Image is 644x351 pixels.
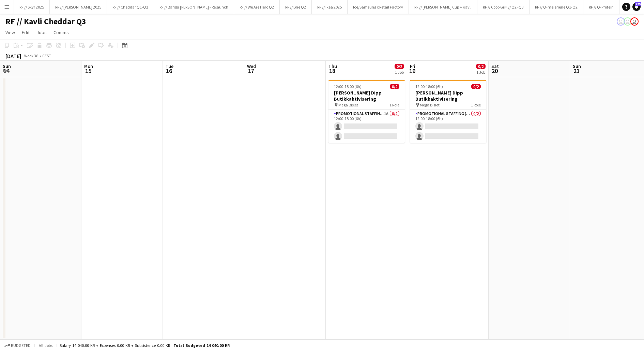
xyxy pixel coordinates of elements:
a: View [3,28,18,37]
span: 14 [2,67,11,75]
span: 17 [246,67,256,75]
span: Edit [22,29,30,35]
button: RF // [PERSON_NAME] 2025 [50,0,107,14]
span: 21 [572,67,581,75]
span: Budgeted [11,343,31,348]
button: RF // Barilla [PERSON_NAME] - Relaunch [154,0,234,14]
span: 12:00-18:00 (6h) [415,84,443,89]
app-user-avatar: Alexander Skeppland Hole [624,17,632,26]
span: 0/2 [471,84,481,89]
app-card-role: Promotional Staffing (Promotional Staff)0/212:00-18:00 (6h) [410,110,486,143]
span: 1 Role [471,102,481,107]
span: All jobs [37,343,54,348]
app-job-card: 12:00-18:00 (6h)0/2[PERSON_NAME] Dipp Butikkaktivisering Mega Bislet1 RolePromotional Staffing (P... [410,80,486,143]
span: 15 [83,67,93,75]
button: RF // Skyr 2025 [14,0,50,14]
button: RF // Brie Q2 [280,0,312,14]
button: RF // Q-meieriene Q1-Q2 [530,0,583,14]
div: [DATE] [5,53,21,59]
span: 0/2 [395,64,404,69]
span: Comms [53,29,69,35]
span: 0/2 [390,84,399,89]
span: Thu [328,63,337,69]
span: Jobs [36,29,47,35]
span: 18 [327,67,337,75]
a: 225 [632,3,641,11]
div: 1 Job [476,70,485,75]
div: Salary 14 040.00 KR + Expenses 0.00 KR + Subsistence 0.00 KR = [60,343,230,348]
button: RF // Ikea 2025 [312,0,348,14]
div: CEST [42,53,51,58]
app-card-role: Promotional Staffing (Promotional Staff)1A0/212:00-18:00 (6h) [328,110,405,143]
button: RF // [PERSON_NAME] Cup + Kavli [409,0,477,14]
span: 1 Role [389,102,399,107]
app-job-card: 12:00-18:00 (6h)0/2[PERSON_NAME] Dipp Butikkaktivisering Mega Bislet1 RolePromotional Staffing (P... [328,80,405,143]
span: Sun [3,63,11,69]
span: 225 [635,2,641,6]
button: RF // We Are Hero Q2 [234,0,280,14]
h3: [PERSON_NAME] Dipp Butikkaktivisering [328,90,405,102]
app-user-avatar: Alexander Skeppland Hole [630,17,639,26]
span: Mega Bislet [420,102,440,107]
span: 16 [165,67,173,75]
app-user-avatar: Alexander Skeppland Hole [617,17,625,26]
a: Jobs [34,28,49,37]
button: RF // Cheddar Q1-Q2 [107,0,154,14]
button: RF // Coop Grill // Q2 -Q3 [477,0,530,14]
h3: [PERSON_NAME] Dipp Butikkaktivisering [410,90,486,102]
button: RF // Q-Protein [583,0,619,14]
button: Ice/Samsung x Retail Factory [348,0,409,14]
span: 12:00-18:00 (6h) [334,84,362,89]
a: Edit [19,28,32,37]
h1: RF // Kavli Cheddar Q3 [5,16,86,27]
span: 19 [409,67,415,75]
span: Sat [491,63,499,69]
span: Total Budgeted 14 040.00 KR [173,343,230,348]
span: 0/2 [476,64,486,69]
div: 1 Job [395,70,404,75]
span: Wed [247,63,256,69]
span: Tue [166,63,173,69]
span: 20 [490,67,499,75]
button: Budgeted [3,342,32,349]
span: Sun [573,63,581,69]
span: Mega Bislet [338,102,358,107]
a: Comms [51,28,72,37]
span: Week 38 [22,53,40,58]
span: View [5,29,15,35]
span: Mon [84,63,93,69]
span: Fri [410,63,415,69]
